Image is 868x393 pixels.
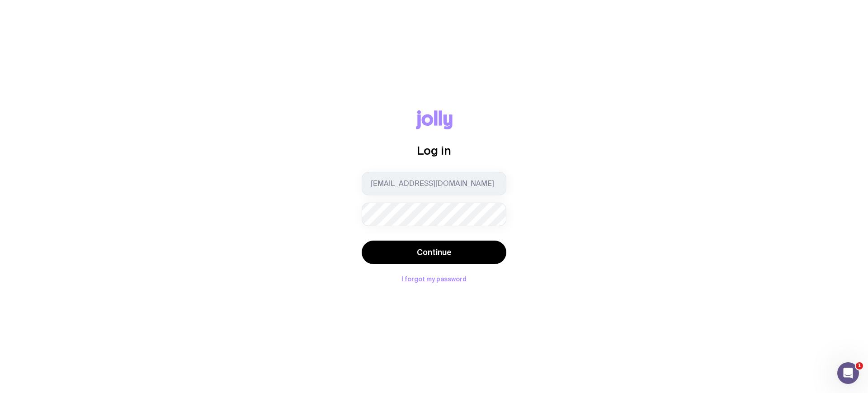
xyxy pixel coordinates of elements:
span: Continue [417,247,452,258]
button: Continue [362,241,506,264]
iframe: Intercom live chat [837,362,859,384]
button: I forgot my password [401,275,467,283]
span: 1 [856,362,863,369]
span: Log in [417,144,451,157]
input: you@email.com [362,172,506,195]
